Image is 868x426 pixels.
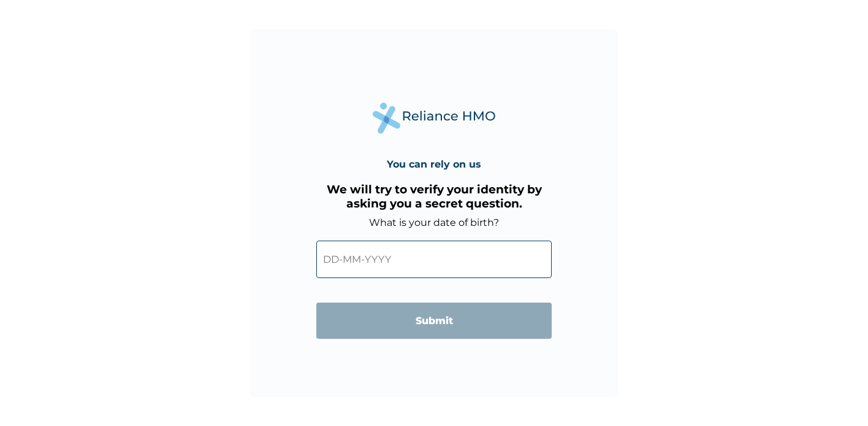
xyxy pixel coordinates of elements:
input: DD-MM-YYYY [316,241,552,278]
h3: We will try to verify your identity by asking you a secret question. [316,182,552,211]
input: Submit [316,303,552,339]
img: Reliance Health's Logo [373,103,495,134]
h4: You can rely on us [387,158,481,170]
label: What is your date of birth? [369,217,499,228]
